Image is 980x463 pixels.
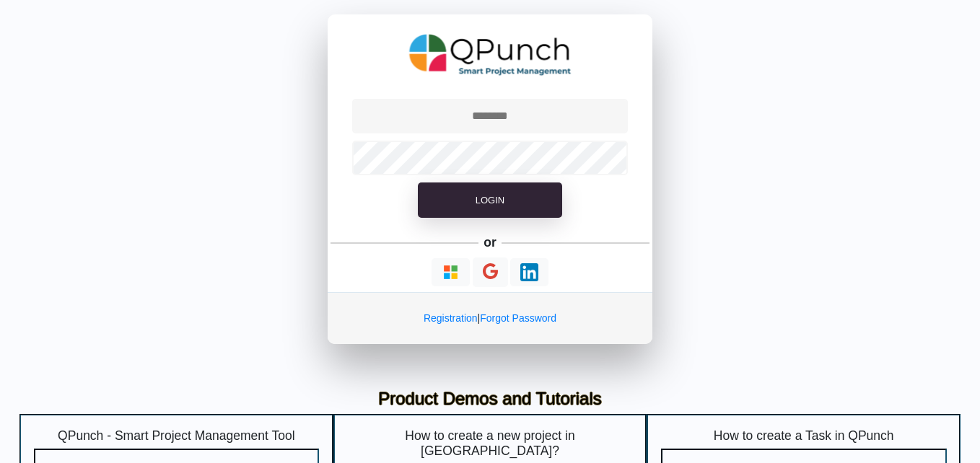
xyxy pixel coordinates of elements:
button: Continue With Microsoft Azure [432,258,470,286]
h3: Product Demos and Tutorials [30,389,950,410]
button: Continue With Google [473,257,508,287]
img: QPunch [409,29,572,81]
button: Continue With LinkedIn [510,258,548,286]
div: | [328,292,652,344]
h5: or [481,232,499,252]
button: Login [418,182,562,219]
h5: How to create a Task in QPunch [661,428,947,444]
img: Loading... [442,263,460,281]
span: Login [476,195,504,206]
a: Forgot Password [480,312,556,324]
h5: How to create a new project in [GEOGRAPHIC_DATA]? [347,428,633,459]
img: Loading... [520,263,538,281]
h5: QPunch - Smart Project Management Tool [34,428,320,444]
a: Registration [424,312,478,324]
